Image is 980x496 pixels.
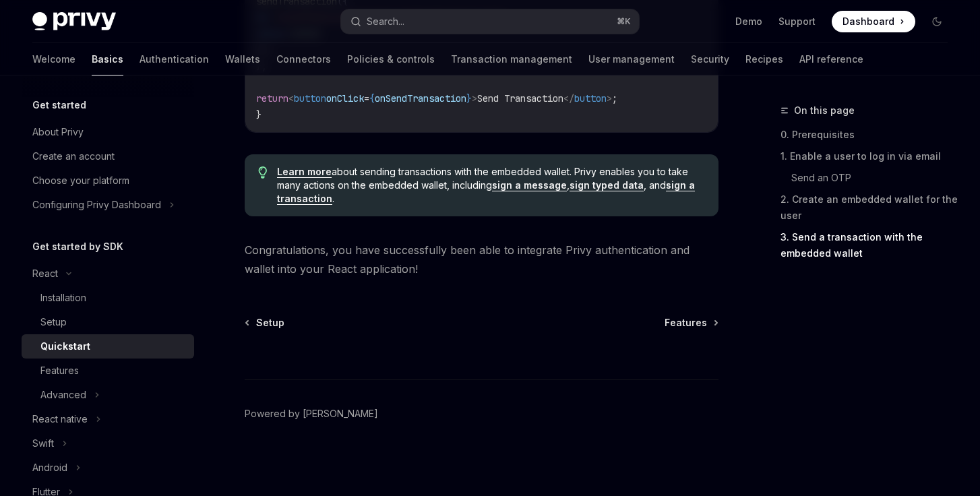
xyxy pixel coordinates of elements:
[277,165,705,206] span: about sending transactions with the embedded wallet. Privy enables you to take many actions on th...
[140,43,209,75] a: Authentication
[258,166,268,179] svg: Tip
[570,179,644,191] a: sign typed data
[32,266,58,282] div: React
[92,43,123,75] a: Basics
[375,92,466,104] span: onSendTransaction
[22,286,194,310] a: Installation
[794,102,855,119] span: On this page
[735,15,762,28] a: Demo
[32,43,75,75] a: Welcome
[472,92,477,104] span: >
[926,11,948,32] button: Toggle dark mode
[40,387,86,403] div: Advanced
[32,460,67,476] div: Android
[780,189,958,226] a: 2. Create an embedded wallet for the user
[32,173,129,189] div: Choose your platform
[277,166,332,178] a: Learn more
[245,241,718,278] span: Congratulations, you have successfully been able to integrate Privy authentication and wallet int...
[276,43,331,75] a: Connectors
[778,15,816,28] a: Support
[691,43,729,75] a: Security
[22,334,194,359] a: Quickstart
[617,16,631,27] span: ⌘ K
[32,435,54,452] div: Swift
[665,316,717,330] a: Features
[32,239,123,255] h5: Get started by SDK
[32,148,115,164] div: Create an account
[466,92,472,104] span: }
[477,92,563,104] span: Send Transaction
[40,290,86,306] div: Installation
[256,92,288,104] span: return
[22,310,194,334] a: Setup
[32,197,161,213] div: Configuring Privy Dashboard
[607,92,612,104] span: >
[364,92,369,104] span: =
[40,363,79,379] div: Features
[574,92,607,104] span: button
[294,92,326,104] span: button
[288,92,294,104] span: <
[32,124,84,140] div: About Privy
[40,314,67,330] div: Setup
[22,144,194,168] a: Create an account
[40,338,90,354] div: Quickstart
[369,92,375,104] span: {
[22,359,194,383] a: Features
[665,316,707,330] span: Features
[245,407,378,421] a: Powered by [PERSON_NAME]
[256,108,262,121] span: }
[780,124,958,146] a: 0. Prerequisites
[32,12,116,31] img: dark logo
[843,15,894,28] span: Dashboard
[492,179,567,191] a: sign a message
[451,43,572,75] a: Transaction management
[32,411,88,427] div: React native
[32,97,86,113] h5: Get started
[832,11,915,32] a: Dashboard
[22,168,194,193] a: Choose your platform
[367,13,404,30] div: Search...
[745,43,783,75] a: Recipes
[256,316,284,330] span: Setup
[326,92,364,104] span: onClick
[612,92,617,104] span: ;
[588,43,675,75] a: User management
[780,146,958,167] a: 1. Enable a user to log in via email
[22,120,194,144] a: About Privy
[225,43,260,75] a: Wallets
[246,316,284,330] a: Setup
[563,92,574,104] span: </
[791,167,958,189] a: Send an OTP
[347,43,435,75] a: Policies & controls
[799,43,863,75] a: API reference
[341,9,639,34] button: Search...⌘K
[780,226,958,264] a: 3. Send a transaction with the embedded wallet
